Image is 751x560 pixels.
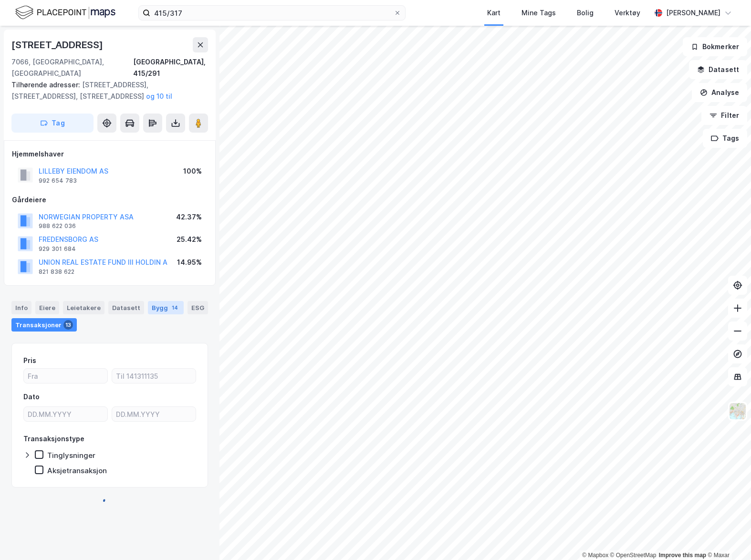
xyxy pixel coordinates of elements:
div: ESG [188,301,208,314]
div: Transaksjonstype [23,433,84,445]
div: 992 654 783 [39,177,77,185]
div: Leietakere [63,301,104,314]
div: 25.42% [177,234,202,245]
div: 13 [63,320,73,330]
div: Kart [487,7,501,19]
input: Fra [24,369,107,383]
img: logo.f888ab2527a4732fd821a326f86c7f29.svg [15,4,115,21]
div: Dato [23,391,40,403]
div: 988 622 036 [39,222,76,230]
div: Aksjetransaksjon [47,466,107,475]
button: Tag [11,114,94,133]
div: 14.95% [177,257,202,268]
div: [STREET_ADDRESS], [STREET_ADDRESS], [STREET_ADDRESS] [11,79,200,102]
div: Pris [23,355,36,366]
input: Søk på adresse, matrikkel, gårdeiere, leietakere eller personer [150,6,394,20]
span: Tilhørende adresser: [11,81,82,89]
button: Tags [703,129,747,148]
div: Transaksjoner [11,318,77,332]
div: 100% [183,166,202,177]
div: [STREET_ADDRESS] [11,37,105,52]
div: Bolig [577,7,594,19]
button: Analyse [692,83,747,102]
img: Z [729,402,747,420]
input: Til 141311135 [112,369,196,383]
div: Mine Tags [522,7,556,19]
div: Bygg [148,301,184,314]
div: 821 838 622 [39,268,74,276]
div: 7066, [GEOGRAPHIC_DATA], [GEOGRAPHIC_DATA] [11,56,133,79]
input: DD.MM.YYYY [24,407,107,421]
div: Info [11,301,31,314]
div: Datasett [108,301,144,314]
a: OpenStreetMap [610,552,657,559]
button: Filter [701,106,747,125]
div: 42.37% [176,211,202,223]
div: Gårdeiere [12,194,208,206]
iframe: Chat Widget [703,514,751,560]
div: 929 301 684 [39,245,76,253]
a: Improve this map [659,552,706,559]
div: [GEOGRAPHIC_DATA], 415/291 [133,56,208,79]
div: Verktøy [615,7,640,19]
div: 14 [170,303,180,312]
div: Tinglysninger [47,451,95,460]
a: Mapbox [582,552,608,559]
div: [PERSON_NAME] [666,7,720,19]
div: Hjemmelshaver [12,148,208,160]
img: spinner.a6d8c91a73a9ac5275cf975e30b51cfb.svg [102,495,117,510]
button: Datasett [689,60,747,79]
button: Bokmerker [683,37,747,56]
input: DD.MM.YYYY [112,407,196,421]
div: Eiere [35,301,59,314]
